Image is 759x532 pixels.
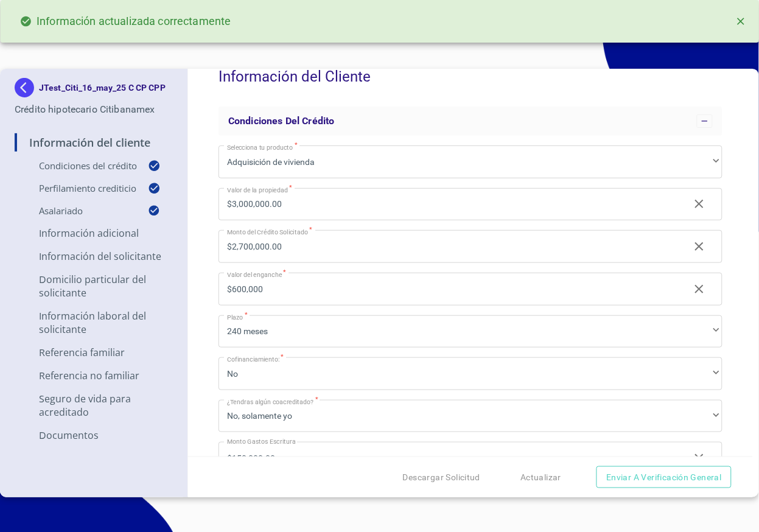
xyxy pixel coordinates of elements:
[596,466,732,489] button: Enviar a Verificación General
[228,115,334,127] span: Condiciones del Crédito
[15,226,173,240] p: Información adicional
[219,315,722,348] div: 240 meses
[15,273,173,299] p: Domicilio Particular del Solicitante
[685,189,714,219] button: clear input
[15,250,173,263] p: Información del Solicitante
[15,392,173,419] p: Seguro de Vida para Acreditado
[727,8,754,35] button: close
[520,470,561,485] span: Actualizar
[685,232,714,261] button: clear input
[219,145,722,178] div: Adquisición de vivienda
[15,102,173,117] p: Crédito hipotecario Citibanamex
[15,78,39,97] img: Docupass spot blue
[219,400,722,433] div: No, solamente yo
[219,357,722,390] div: No
[219,107,722,136] div: Condiciones del Crédito
[15,346,173,359] p: Referencia Familiar
[15,369,173,382] p: Referencia No Familiar
[15,205,148,217] p: Asalariado
[15,429,173,442] p: Documentos
[606,470,722,485] span: Enviar a Verificación General
[403,470,481,485] span: Descargar Solicitud
[10,9,241,34] span: Información actualizada correctamente
[39,83,166,93] p: JTest_Citi_16_may_25 C CP CPP
[398,466,486,489] button: Descargar Solicitud
[15,78,173,102] div: JTest_Citi_16_may_25 C CP CPP
[685,444,714,473] button: clear input
[15,182,148,194] p: Perfilamiento crediticio
[15,135,173,150] p: Información del Cliente
[516,466,566,489] button: Actualizar
[219,52,722,102] h5: Información del Cliente
[15,159,148,172] p: Condiciones del Crédito
[685,275,714,304] button: clear input
[15,309,173,336] p: Información Laboral del Solicitante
